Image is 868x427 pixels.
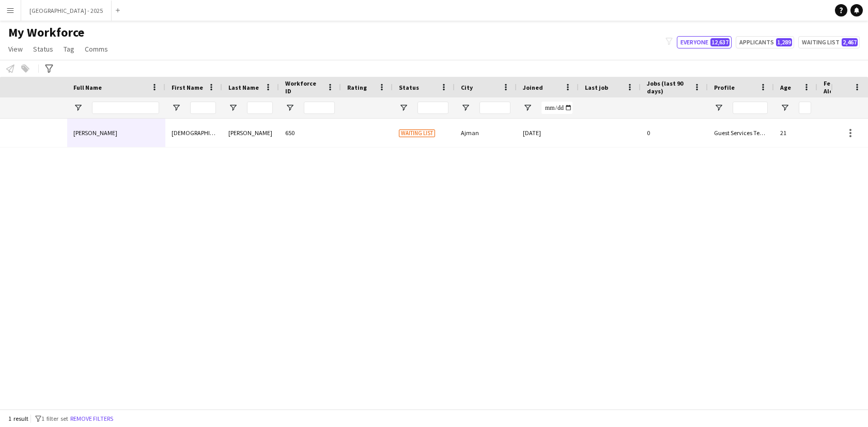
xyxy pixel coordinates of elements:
[708,119,774,147] div: Guest Services Team
[523,103,532,112] button: Open Filter Menu
[73,103,83,112] button: Open Filter Menu
[33,44,53,54] span: Status
[279,119,341,147] div: 650
[517,119,579,147] div: [DATE]
[842,38,858,46] span: 2,467
[780,84,791,91] span: Age
[68,413,115,424] button: Remove filters
[285,103,295,112] button: Open Filter Menu
[455,119,517,147] div: Ajman
[585,84,608,91] span: Last job
[541,102,572,114] input: Joined Filter Input
[172,84,203,91] span: First Name
[647,79,689,95] span: Jobs (last 90 days)
[92,102,159,114] input: Full Name Filter Input
[461,84,473,91] span: City
[776,38,792,46] span: 1,289
[247,102,273,114] input: Last Name Filter Input
[29,42,57,56] a: Status
[733,102,768,114] input: Profile Filter Input
[479,102,510,114] input: City Filter Input
[461,103,470,112] button: Open Filter Menu
[736,36,794,48] button: Applicants1,289
[172,103,181,112] button: Open Filter Menu
[228,103,238,112] button: Open Filter Menu
[85,44,108,54] span: Comms
[8,44,23,54] span: View
[714,103,723,112] button: Open Filter Menu
[347,84,367,91] span: Rating
[417,102,448,114] input: Status Filter Input
[190,102,216,114] input: First Name Filter Input
[8,25,84,40] span: My Workforce
[285,79,322,95] span: Workforce ID
[4,42,27,56] a: View
[798,36,860,48] button: Waiting list2,467
[710,38,730,46] span: 12,637
[799,102,811,114] input: Age Filter Input
[73,129,117,137] span: [PERSON_NAME]
[73,84,102,91] span: Full Name
[304,102,335,114] input: Workforce ID Filter Input
[824,79,862,95] span: Feedback Alert
[43,62,55,75] app-action-btn: Advanced filters
[228,84,259,91] span: Last Name
[21,1,112,21] button: [GEOGRAPHIC_DATA] - 2025
[222,119,279,147] div: [PERSON_NAME]
[523,84,543,91] span: Joined
[399,129,435,137] span: Waiting list
[81,42,112,56] a: Comms
[641,119,708,147] div: 0
[677,36,732,48] button: Everyone12,637
[780,103,789,112] button: Open Filter Menu
[41,415,68,422] span: 1 filter set
[59,42,79,56] a: Tag
[399,103,408,112] button: Open Filter Menu
[774,119,817,147] div: 21
[64,44,74,54] span: Tag
[165,119,222,147] div: [DEMOGRAPHIC_DATA]
[399,84,419,91] span: Status
[714,84,735,91] span: Profile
